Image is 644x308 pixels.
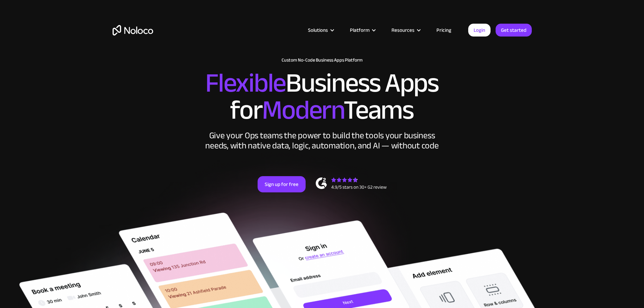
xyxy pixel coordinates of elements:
div: Solutions [300,26,341,34]
div: Resources [383,26,428,34]
div: Platform [341,26,383,34]
div: Give your Ops teams the power to build the tools your business needs, with native data, logic, au... [204,131,440,151]
a: Sign up for free [258,176,306,192]
div: Platform [350,26,369,34]
a: Get started [496,24,532,37]
a: Pricing [428,26,460,34]
span: Flexible [205,58,286,108]
div: Solutions [308,26,328,34]
span: Modern [262,85,343,135]
a: Login [468,24,491,37]
a: home [113,25,153,35]
div: Resources [391,26,414,34]
h2: Business Apps for Teams [113,70,532,124]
